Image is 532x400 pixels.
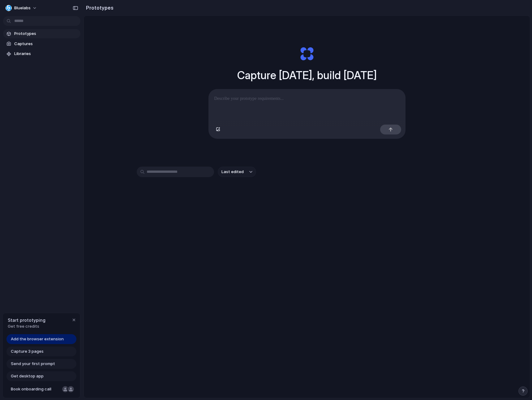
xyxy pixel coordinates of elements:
[11,348,44,355] span: Capture 3 pages
[14,31,78,37] span: Prototypes
[8,317,45,323] span: Start prototyping
[221,169,244,175] span: Last edited
[3,29,80,38] a: Prototypes
[3,39,80,49] a: Captures
[14,5,31,11] span: bluelabs
[84,4,114,11] h2: Prototypes
[11,386,60,392] span: Book onboarding call
[218,167,256,177] button: Last edited
[11,336,64,342] span: Add the browser extension
[67,385,75,393] div: Christian Iacullo
[62,385,69,393] div: Nicole Kubica
[6,334,76,344] a: Add the browser extension
[14,51,78,57] span: Libraries
[11,373,44,379] span: Get desktop app
[11,361,55,367] span: Send your first prompt
[6,371,76,381] a: Get desktop app
[3,3,40,13] button: bluelabs
[14,41,78,47] span: Captures
[6,384,76,394] a: Book onboarding call
[8,323,45,330] span: Get free credits
[237,67,377,83] h1: Capture [DATE], build [DATE]
[3,49,80,58] a: Libraries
